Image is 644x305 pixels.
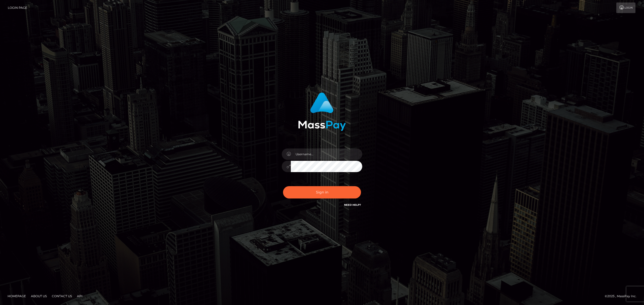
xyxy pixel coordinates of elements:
[616,3,635,13] a: Login
[605,293,640,299] div: © 2025 , MassPay Inc.
[298,92,346,131] img: MassPay Login
[8,3,27,13] a: Login Page
[50,292,74,300] a: Contact Us
[29,292,49,300] a: About Us
[291,148,362,160] input: Username...
[283,186,361,198] button: Sign in
[75,292,85,300] a: API
[6,292,28,300] a: Homepage
[344,203,361,207] a: Need Help?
